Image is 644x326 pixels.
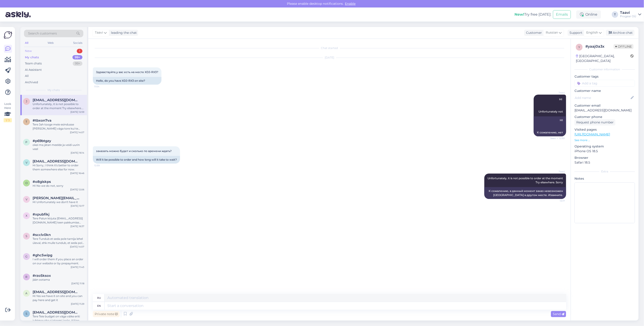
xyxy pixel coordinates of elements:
[574,115,635,119] p: Customer phone
[47,40,55,46] div: Web
[97,294,101,302] div: ru
[70,172,84,175] div: [DATE] 16:46
[24,40,29,46] div: All
[574,74,635,79] p: Customer tags
[33,200,84,204] div: HI Unfortunately we don't have it
[26,234,27,238] span: s
[33,290,80,294] span: askme3@bk.ru
[25,61,42,66] div: Team chats
[93,77,161,85] div: Hello, do you have XDJ-RX3 on site?
[33,159,80,163] span: vlukawski@gmail.com
[514,12,551,17] div: Try free [DATE]:
[97,302,101,310] div: en
[48,88,60,92] span: My chats
[72,55,82,60] div: 99+
[33,163,84,172] div: Hi Sorry, I think it's better to order them somewhere else for now.
[26,100,27,103] span: j
[33,196,80,200] span: vladislav.smigelski@gmail.com
[96,70,158,74] span: Здравствуйте,у вас есть на месте XDJ-RX3?
[4,102,12,122] div: Look Here
[94,164,111,167] span: 12:59
[94,85,111,88] span: 11:54
[70,225,84,228] div: [DATE] 16:37
[488,176,563,184] span: Unfortunately, it is not possible to order at the moment Try elsewhere. Sorry
[574,119,615,125] div: Request phone number
[578,45,580,49] span: y
[26,140,28,144] span: p
[574,149,635,154] p: iPhone OS 18.5
[484,187,566,199] div: К сожалению, в данный момент заказ невозможен [GEOGRAPHIC_DATA] в другом месте. Извините.
[26,292,28,295] span: a
[574,144,635,149] p: Operating system
[33,310,80,314] span: sultanmusicbusiness@gmail.com
[33,314,84,323] div: Tere Teie budget on väga väike eriti juhtmevaba süsteemi jaoks. Kõige odavam oleks [URL][DOMAIN_N...
[93,56,566,60] div: [DATE]
[574,88,635,93] p: Customer name
[93,46,566,50] div: Chat started
[33,294,84,302] div: Hi Yes we have it on site and you can pay here and get it
[33,257,84,265] div: I will order them if you place an order on our website or by prepayment.
[574,138,635,142] p: See more ...
[620,11,636,15] div: Taavi
[25,80,38,85] div: Archived
[574,127,635,132] p: Visited pages
[71,265,84,269] div: [DATE] 11:43
[344,2,357,6] span: Enable
[71,282,84,285] div: [DATE] 11:18
[574,108,635,113] p: [EMAIL_ADDRESS][DOMAIN_NAME]
[33,253,52,257] span: #ghc5wipg
[26,312,27,315] span: s
[548,137,565,140] span: Seen ✓ 12:50
[548,91,565,94] span: Taavi
[70,245,84,248] div: [DATE] 14:07
[33,139,51,143] span: #p69btgzy
[33,180,51,184] span: #o8giskps
[576,54,630,63] div: [GEOGRAPHIC_DATA], [GEOGRAPHIC_DATA]
[33,233,51,237] span: #scclv0kn
[553,312,564,316] span: Send
[33,98,80,102] span: juri.podolski@mail.ru
[73,61,82,66] div: 99+
[33,123,84,131] div: Tere Jah tooge meie esindusse [PERSON_NAME] väga tore kui te enne täidaksete ka avalduse ära. [UR...
[109,30,137,35] div: leading the chat
[574,176,635,181] p: Notes
[96,149,172,153] span: заказать можно будет и сколько по времени ждать?
[576,10,601,19] div: Online
[534,116,566,136] div: HI К сожалению, нет
[71,302,84,306] div: [DATE] 11:29
[26,120,27,123] span: t
[574,67,635,71] div: Customer information
[25,68,42,72] div: AI Assistant
[33,237,84,245] div: Tere Tundub et seda pole tarnija lehel üleval, ehk mulle tundub, et seda pole võimalik enam tellida.
[620,11,641,18] a: TaaviProgear OÜ
[574,155,635,160] p: Browser
[26,161,27,164] span: v
[26,255,28,258] span: g
[574,160,635,165] p: Safari 18.5
[524,30,542,35] div: Customer
[33,278,84,282] div: jään ootama
[548,199,565,203] span: 13:17
[33,216,84,225] div: Tere Palun kirjuta [EMAIL_ADDRESS][DOMAIN_NAME] teen pakkumise aga vast jääb uue [PERSON_NAME] he...
[586,30,598,35] span: English
[553,10,571,19] button: Emails
[26,275,28,279] span: r
[546,30,558,35] span: Russian
[568,30,582,35] div: Support
[71,151,84,154] div: [DATE] 16:14
[25,49,32,53] div: New
[77,49,82,53] div: 1
[4,118,12,122] div: 1 / 3
[574,132,610,136] a: [URL][DOMAIN_NAME]
[33,184,84,188] div: HI No we do not, sorry
[25,74,29,78] div: All
[70,131,84,134] div: [DATE] 14:07
[514,12,524,17] b: New!
[25,55,39,60] div: My chats
[93,311,120,317] div: Private note
[4,31,12,39] img: Askly Logo
[612,11,618,18] div: T
[71,204,84,208] div: [DATE] 10:17
[95,30,103,35] span: Taavi
[28,31,57,36] span: Search customers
